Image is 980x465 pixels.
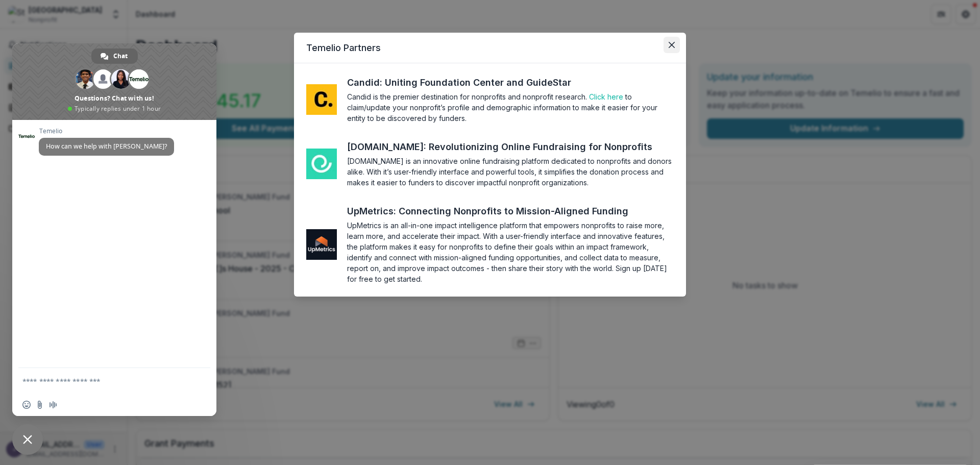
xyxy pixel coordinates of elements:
a: [DOMAIN_NAME]: Revolutionizing Online Fundraising for Nonprofits [347,140,671,154]
a: UpMetrics: Connecting Nonprofits to Mission-Aligned Funding [347,204,647,218]
span: Insert an emoji [22,401,31,409]
header: Temelio Partners [294,33,686,63]
span: Audio message [49,401,57,409]
button: Close [664,37,680,53]
img: me [306,149,337,179]
a: Candid: Uniting Foundation Center and GuideStar [347,76,590,89]
span: Send a file [36,401,44,409]
section: [DOMAIN_NAME] is an innovative online fundraising platform dedicated to nonprofits and donors ali... [347,156,674,188]
a: Click here [589,92,623,101]
textarea: Compose your message... [22,377,184,386]
span: Chat [113,48,128,64]
div: Close chat [12,424,43,455]
section: Candid is the premier destination for nonprofits and nonprofit research. to claim/update your non... [347,91,674,124]
img: me [306,84,337,115]
section: UpMetrics is an all-in-one impact intelligence platform that empowers nonprofits to raise more, l... [347,220,674,284]
span: Temelio [39,128,174,135]
span: How can we help with [PERSON_NAME]? [46,142,167,151]
div: Chat [91,48,138,64]
img: me [306,229,337,260]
